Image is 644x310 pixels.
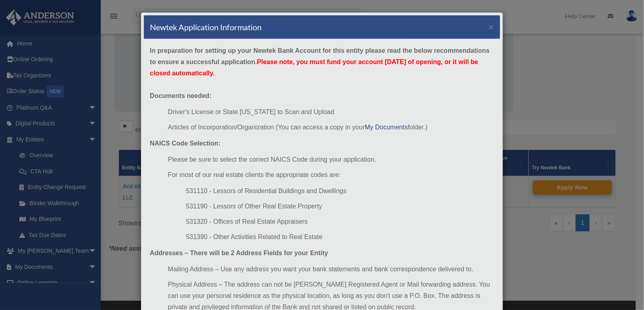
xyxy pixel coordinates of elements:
button: × [489,23,494,31]
span: Please note, you must fund your account [DATE] of opening, or it will be closed automatically. [150,58,478,77]
li: Articles of Incorporation/Organization (You can access a copy in your folder.) [168,122,494,133]
strong: Addresses – There will be 2 Address Fields for your Entity [150,250,328,256]
li: Mailing Address – Use any address you want your bank statements and bank correspondence delivered... [168,264,494,275]
strong: In preparation for setting up your Newtek Bank Account for this entity please read the below reco... [150,47,490,77]
li: Driver's License or State [US_STATE] to Scan and Upload [168,106,494,118]
li: 531190 - Lessors of Other Real Estate Property [186,201,494,212]
h4: Newtek Application Information [150,21,262,33]
li: 531110 - Lessors of Residential Buildings and Dwellings [186,185,494,197]
li: 531390 - Other Activities Related to Real Estate [186,231,494,243]
li: Please be sure to select the correct NAICS Code during your application. [168,154,494,165]
li: 531320 - Offices of Real Estate Appraisers [186,216,494,227]
li: For most of our real estate clients the appropriate codes are: [168,169,494,181]
a: My Documents [365,124,408,131]
strong: NAICS Code Selection: [150,140,220,147]
strong: Documents needed: [150,92,212,99]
